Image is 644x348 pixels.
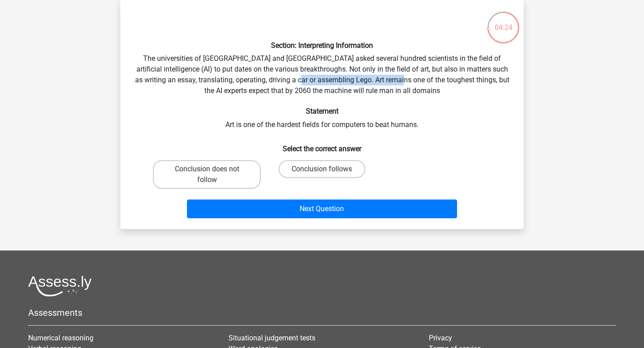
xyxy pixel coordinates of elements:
img: Assessly logo [28,276,92,297]
a: Privacy [429,334,452,342]
h6: Select the correct answer [135,137,509,153]
a: Situational judgement tests [229,334,315,342]
label: Conclusion does not follow [153,160,261,189]
div: The universities of [GEOGRAPHIC_DATA] and [GEOGRAPHIC_DATA] asked several hundred scientists in t... [124,7,520,222]
div: 04:24 [487,11,520,33]
label: Conclusion follows [279,160,365,178]
h6: Statement [135,107,509,115]
a: Numerical reasoning [28,334,93,342]
h5: Assessments [28,307,616,318]
h6: Section: Interpreting Information [135,41,509,50]
button: Next Question [187,199,458,218]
